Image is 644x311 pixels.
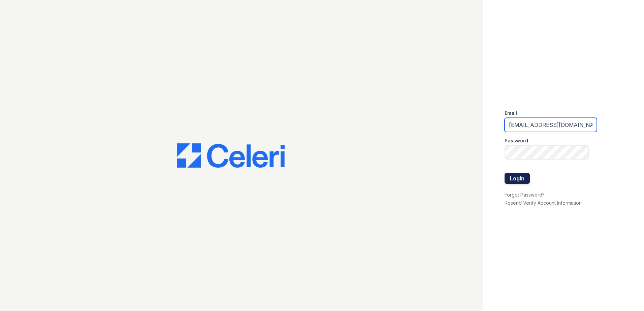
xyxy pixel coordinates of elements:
a: Forgot Password? [505,192,545,198]
button: Login [505,173,530,184]
label: Email [505,110,517,116]
label: Password [505,137,528,144]
a: Resend Verify Account Information [505,200,582,206]
img: CE_Logo_Blue-a8612792a0a2168367f1c8372b55b34899dd931a85d93a1a3d3e32e68fde9ad4.png [177,143,285,168]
